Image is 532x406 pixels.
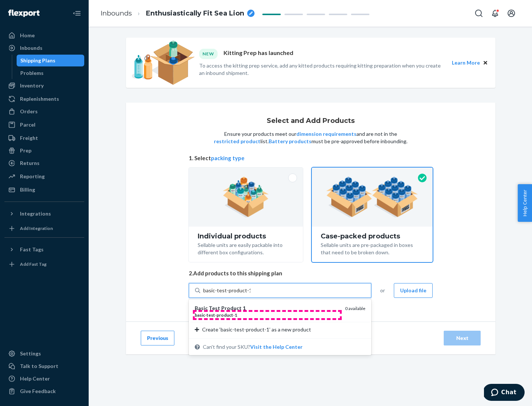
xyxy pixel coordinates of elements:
em: 1 [243,305,246,311]
em: 1 [235,312,237,318]
button: Close [481,59,490,67]
a: Help Center [4,373,84,385]
div: Orders [20,108,38,115]
button: Upload file [394,283,433,298]
a: Prep [4,145,84,156]
button: Basic Test Product 1basic-test-product-10 availableCreate ‘basic-test-product-1’ as a new product... [250,343,303,351]
div: Integrations [20,210,51,217]
p: Ensure your products meet our and are not in the list. must be pre-approved before inbounding. [213,130,408,145]
a: Inbounds [4,42,84,54]
a: Add Integration [4,223,84,234]
ol: breadcrumbs [95,3,260,24]
a: Add Fast Tag [4,258,84,270]
em: Test [209,305,220,311]
a: Billing [4,184,84,196]
span: Can't find your SKU? [203,343,303,351]
img: case-pack.59cecea509d18c883b923b81aeac6d0b.png [326,177,418,217]
div: Freight [20,134,38,142]
div: Shipping Plans [20,57,55,64]
div: - - - [195,312,339,318]
button: Help Center [518,184,532,222]
div: Fast Tags [20,246,44,253]
h1: Select and Add Products [267,117,355,125]
button: Open account menu [504,6,519,21]
div: Individual products [198,233,294,240]
span: 0 available [345,306,365,311]
div: Inventory [20,82,44,89]
p: Kitting Prep has launched [224,49,293,59]
a: Orders [4,106,84,117]
em: test [207,312,215,318]
button: Next [444,331,481,345]
button: Open notifications [488,6,502,21]
div: Home [20,32,35,39]
button: restricted product [214,138,260,145]
img: Flexport logo [8,10,40,17]
div: Settings [20,350,41,357]
a: Inbounds [100,9,132,17]
div: Talk to Support [20,362,58,370]
a: Inventory [4,80,84,92]
a: Home [4,30,84,41]
em: basic [195,312,205,318]
div: Problems [20,69,44,77]
div: Sellable units are pre-packaged in boxes that need to be broken down. [321,240,424,256]
button: Battery products [269,138,311,145]
div: Prep [20,147,31,154]
button: packing type [211,154,245,162]
span: Create ‘basic-test-product-1’ as a new product [202,326,311,333]
p: To access the kitting prep service, add any kitted products requiring kitting preparation when yo... [199,62,445,77]
button: Open Search Box [471,6,486,21]
div: Parcel [20,121,35,128]
span: or [380,287,385,294]
em: Basic [195,305,208,311]
span: 2. Add products to this shipping plan [189,269,433,277]
div: Help Center [20,375,50,382]
div: Reporting [20,173,45,180]
a: Problems [17,67,85,79]
div: Billing [20,186,35,193]
button: Close Navigation [69,6,84,21]
div: Replenishments [20,95,59,103]
div: Give Feedback [20,388,56,395]
input: Basic Test Product 1basic-test-product-10 availableCreate ‘basic-test-product-1’ as a new product... [203,287,250,294]
a: Returns [4,157,84,169]
button: Previous [141,331,174,345]
button: Integrations [4,208,84,220]
div: NEW [199,49,218,59]
button: dimension requirements [296,130,357,138]
div: Inbounds [20,44,42,52]
button: Give Feedback [4,385,84,397]
div: Next [450,334,474,342]
a: Freight [4,132,84,144]
a: Settings [4,348,84,359]
span: Enthusiastically Fit Sea Lion [146,9,244,18]
div: Sellable units are easily packable into different box configurations. [198,240,294,256]
img: individual-pack.facf35554cb0f1810c75b2bd6df2d64e.png [223,177,269,217]
div: Add Fast Tag [20,261,47,267]
div: Add Integration [20,225,53,231]
iframe: Opens a widget where you can chat to one of our agents [484,384,525,402]
a: Replenishments [4,93,84,105]
a: Reporting [4,171,84,182]
a: Parcel [4,119,84,131]
div: Returns [20,159,40,167]
button: Learn More [452,59,480,67]
em: product [216,312,233,318]
div: Case-packed products [321,233,424,240]
button: Fast Tags [4,244,84,255]
span: 1. Select [189,154,433,162]
em: Product [221,305,242,311]
button: Talk to Support [4,360,84,372]
a: Shipping Plans [17,55,85,66]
